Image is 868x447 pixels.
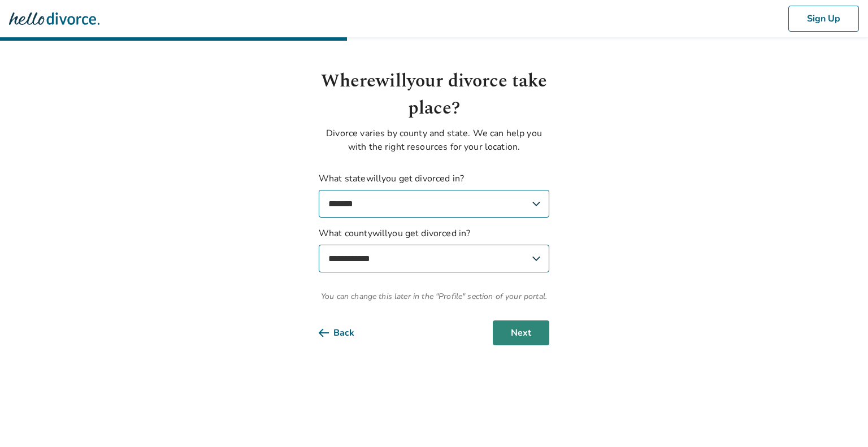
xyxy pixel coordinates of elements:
[319,227,549,272] label: What county will you get divorced in?
[319,245,549,272] select: What countywillyou get divorced in?
[319,68,549,122] h1: Where will your divorce take place?
[493,320,549,345] button: Next
[9,7,99,30] img: Hello Divorce Logo
[319,127,549,154] p: Divorce varies by county and state. We can help you with the right resources for your location.
[319,172,549,218] label: What state will you get divorced in?
[319,290,549,302] span: You can change this later in the "Profile" section of your portal.
[811,393,868,447] iframe: Chat Widget
[319,190,549,218] select: What statewillyou get divorced in?
[788,6,859,32] button: Sign Up
[319,320,372,345] button: Back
